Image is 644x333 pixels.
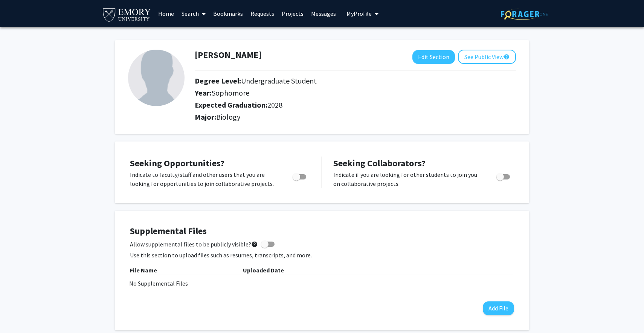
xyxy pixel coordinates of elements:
a: Bookmarks [209,0,247,27]
div: Toggle [290,170,310,181]
a: Search [178,0,209,27]
a: Projects [278,0,307,27]
h1: [PERSON_NAME] [195,50,262,61]
button: Edit Section [412,50,455,64]
div: Toggle [493,170,514,181]
p: Use this section to upload files such as resumes, transcripts, and more. [130,251,514,260]
iframe: Chat [6,299,32,327]
button: Add File [483,301,514,315]
h4: Supplemental Files [130,226,514,237]
p: Indicate if you are looking for other students to join you on collaborative projects. [333,170,482,188]
a: Requests [247,0,278,27]
span: Sophomore [212,88,249,97]
p: Indicate to faculty/staff and other users that you are looking for opportunities to join collabor... [130,170,278,188]
img: ForagerOne Logo [501,8,548,20]
h2: Expected Graduation: [195,100,482,109]
span: Allow supplemental files to be publicly visible? [130,240,258,249]
mat-icon: help [504,52,510,61]
h2: Year: [195,88,482,97]
span: Seeking Opportunities? [130,157,224,169]
h2: Major: [195,113,516,122]
b: Uploaded Date [243,266,284,274]
img: Emory University Logo [102,6,152,23]
span: Biology [216,112,240,122]
a: Home [154,0,178,27]
div: No Supplemental Files [129,279,515,288]
span: 2028 [267,100,282,109]
span: Seeking Collaborators? [333,157,426,169]
h2: Degree Level: [195,76,482,85]
span: Undergraduate Student [241,76,317,85]
a: Messages [307,0,340,27]
span: My Profile [346,10,372,17]
b: File Name [130,266,157,274]
img: Profile Picture [128,50,185,106]
button: See Public View [458,50,516,64]
mat-icon: help [251,240,258,249]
